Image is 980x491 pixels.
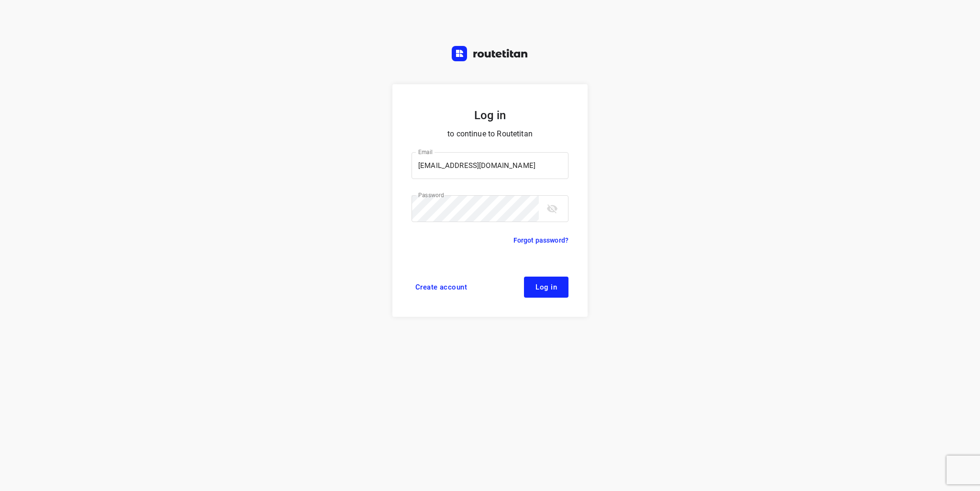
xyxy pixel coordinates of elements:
[452,46,528,64] a: Routetitan
[412,277,471,298] a: Create account
[513,234,568,246] a: Forgot password?
[412,107,568,123] h5: Log in
[524,277,568,298] button: Log in
[415,283,467,291] span: Create account
[412,127,568,141] p: to continue to Routetitan
[543,199,562,218] button: toggle password visibility
[452,46,528,61] img: Routetitan
[535,283,557,291] span: Log in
